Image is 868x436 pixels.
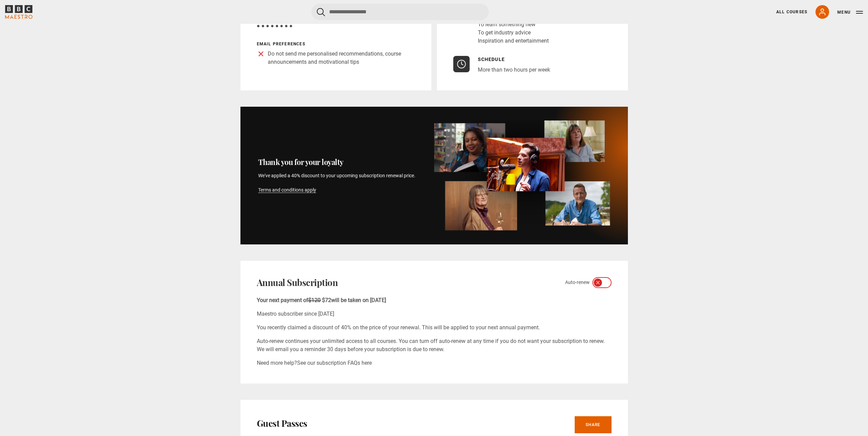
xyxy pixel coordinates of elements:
p: You recently claimed a discount of 40% on the price of your renewal. This will be applied to your... [257,324,612,332]
svg: BBC Maestro [5,5,32,19]
h2: Thank you for your loyalty [258,157,418,167]
p: Email preferences [257,41,415,47]
p: Auto-renew continues your unlimited access to all courses. You can turn off auto-renew at any tim... [257,337,612,354]
p: Need more help? [257,359,612,367]
span: ● ● ● ● ● ● ● ● [257,22,293,29]
p: We've applied a 40% discount to your upcoming subscription renewal price. [258,172,418,194]
a: Terms and conditions apply [258,187,316,193]
a: All Courses [776,9,807,15]
p: Schedule [478,56,550,63]
img: banner_image-1d4a58306c65641337db.webp [434,120,610,231]
li: To learn something new [478,20,558,29]
span: $72 [322,297,331,303]
a: Share [575,416,612,433]
input: Search [311,4,489,20]
b: Your next payment of will be taken on [DATE] [257,297,386,303]
h2: Guest Passes [257,418,307,429]
p: Maestro subscriber since [DATE] [257,310,612,318]
h2: Annual Subscription [257,277,338,288]
li: Inspiration and entertainment [478,37,558,45]
a: See our subscription FAQs here [297,360,372,366]
span: $120 [308,297,321,303]
li: To get industry advice [478,29,558,37]
p: More than two hours per week [478,66,550,74]
p: Do not send me personalised recommendations, course announcements and motivational tips [268,50,415,66]
span: Auto-renew [565,279,590,286]
button: Toggle navigation [837,9,863,16]
button: Submit the search query [317,8,325,16]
